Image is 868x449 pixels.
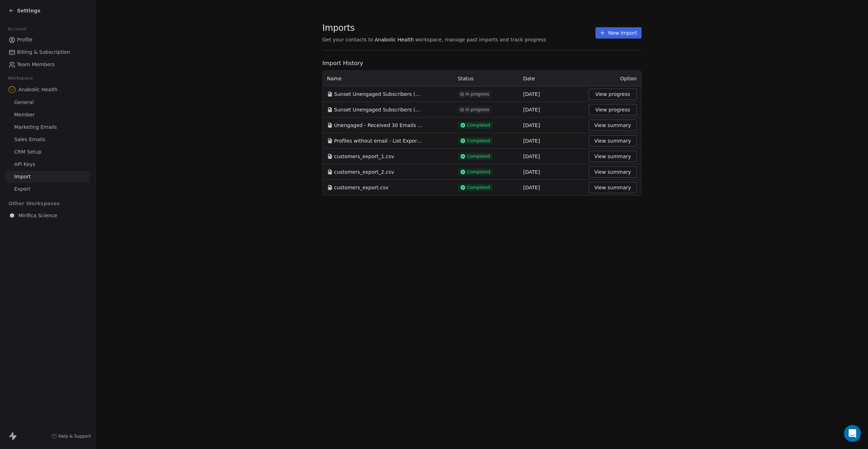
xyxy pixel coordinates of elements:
button: View summary [589,151,637,162]
button: View summary [589,135,637,146]
span: Billing & Subscription [17,48,70,56]
div: [DATE] [523,122,580,129]
a: General [6,97,90,108]
button: View progress [589,104,637,115]
span: General [14,99,34,106]
span: In progress [466,107,489,113]
span: Settings [17,7,40,14]
div: Alex says… [6,79,136,95]
span: In progress [466,91,489,97]
span: Marketing Emails [14,123,57,131]
h1: [PERSON_NAME] [34,4,80,9]
div: this is an amazing low rate [63,67,130,74]
div: [DATE] [523,184,580,191]
span: Anabolic Health [18,86,57,93]
div: [DATE] [523,168,580,175]
a: Marketing Emails [6,121,90,133]
span: Account [5,24,29,34]
a: Export [6,183,90,195]
span: Unengaged - Received 30 Emails and more (safe suppress beyond this) - List Export [DATE].csv [334,122,423,129]
span: Sales Emails [14,136,45,143]
span: Mirifica Science [18,212,57,219]
button: New Import [595,27,641,39]
span: Member [14,111,35,119]
span: Sunset Unengaged Subscribers (Sunset Finished = True) - List Export [DATE].csv [334,91,423,98]
div: Alex says… [6,94,136,122]
a: API Keys [6,159,90,170]
div: Hi [PERSON_NAME], Greetings from Swipe One and thank you for reaching out!I regret the inconvenie... [6,148,116,202]
span: Completed [467,154,491,159]
a: CRM Setup [6,146,90,158]
div: [DATE] [523,153,580,160]
img: Profile image for Harinder [21,133,28,140]
button: Home [111,3,124,16]
button: Emoji picker [11,232,17,237]
div: this is an amazing low rate [58,62,136,78]
span: workspace, manage past imports and track progress [415,36,546,43]
div: Harinder says… [6,148,136,215]
span: customers_export_1.csv [334,153,394,160]
div: Harinder says… [6,132,136,148]
span: Name [327,75,342,82]
span: Date [523,76,535,81]
span: CRM Setup [14,148,41,156]
span: Completed [467,169,491,175]
span: Completed [467,138,491,144]
button: go back [5,3,18,16]
p: Active [34,9,49,16]
span: Other Workspaces [6,198,63,209]
div: We had this brand on Klaviyo for well over a year sending the same contents [31,99,130,113]
button: Start recording [45,231,51,237]
img: Anabolic-Health-Icon-192.png [9,86,16,93]
span: Team Members [17,61,55,68]
div: [DATE] [6,122,136,132]
span: customers_export_2.csv [334,168,394,175]
div: [DATE] [523,137,580,144]
span: Sunset Unengaged Subscribers (Sunset Finished = True) - List Export [DATE].csv [334,106,423,113]
span: Import History [323,59,642,68]
div: Fin says… [6,3,136,63]
div: why are we limited? [81,83,130,90]
span: Imports [323,23,546,33]
div: Our usual reply time 🕒 [11,39,111,52]
button: View summary [589,182,637,193]
div: [DATE] [523,106,580,113]
button: Gif picker [22,231,28,237]
span: Export [14,185,30,193]
div: [PERSON_NAME] • 34m ago [11,203,71,208]
span: API Keys [14,161,35,168]
div: Alex says… [6,215,136,239]
a: Import [6,171,90,183]
div: Alex says… [6,62,136,79]
span: Import [14,173,30,180]
a: Billing & Subscription [6,46,90,58]
div: joined the conversation [30,133,121,140]
span: Profile [17,36,33,44]
span: Anabolic Health [375,36,414,43]
span: Status [458,76,474,81]
a: Help & Support [51,433,91,439]
span: Option [620,76,637,81]
button: View summary [589,120,637,131]
textarea: Message… [6,217,136,229]
b: 1 day [17,46,33,52]
span: Completed [467,122,491,128]
div: [DATE] [523,91,580,98]
a: Profile [6,34,90,46]
iframe: Intercom live chat [844,425,861,442]
span: Completed [467,185,491,190]
a: Settings [9,7,40,14]
a: Sales Emails [6,134,90,145]
div: why are we limited? [75,79,136,94]
div: Close [124,3,137,16]
span: Help & Support [58,433,91,439]
button: Send a message… [122,229,133,240]
img: MIRIFICA%20science_logo_icon-big.png [9,212,16,219]
div: Hi [PERSON_NAME], Greetings from Swipe One and thank you for reaching out! [11,152,111,173]
button: View summary [589,166,637,178]
a: Team Members [6,59,90,70]
button: Upload attachment [34,231,39,237]
a: Member [6,109,90,121]
span: Get your contacts to [323,36,374,43]
div: You’ll get replies here and in your email:✉️[PERSON_NAME][EMAIL_ADDRESS][DOMAIN_NAME]Our usual re... [6,3,116,57]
